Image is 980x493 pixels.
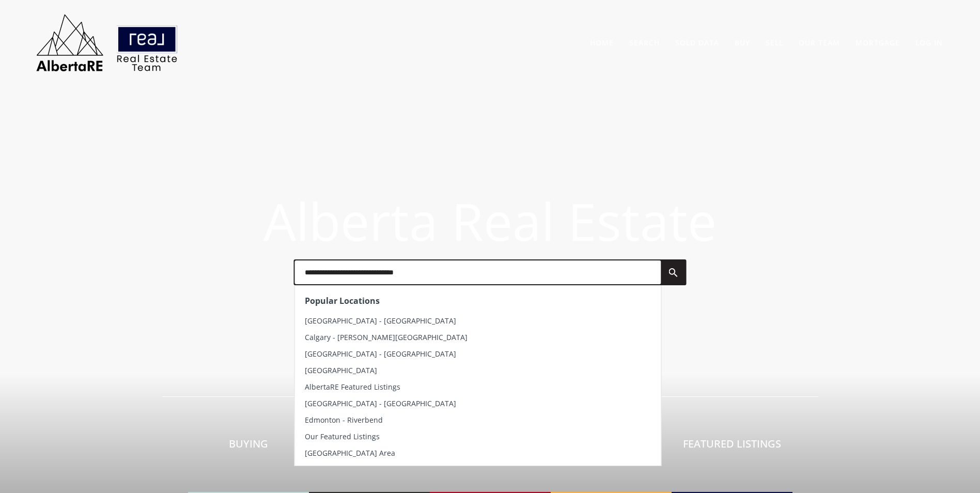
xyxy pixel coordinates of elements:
[590,38,614,48] a: Home
[305,415,383,425] span: Edmonton - Riverbend
[305,295,380,306] strong: Popular Locations
[305,382,400,392] span: AlbertaRE Featured Listings
[305,316,456,326] span: [GEOGRAPHIC_DATA] - [GEOGRAPHIC_DATA]
[799,38,840,48] a: Our Team
[305,365,377,375] span: [GEOGRAPHIC_DATA]
[188,400,309,493] a: Buying
[305,398,456,408] span: [GEOGRAPHIC_DATA] - [GEOGRAPHIC_DATA]
[29,10,184,75] img: AlbertaRE Real Estate Team | Real Broker
[855,38,900,48] a: Mortgage
[305,432,380,441] span: Our Featured Listings
[305,349,456,359] span: [GEOGRAPHIC_DATA] - [GEOGRAPHIC_DATA]
[672,400,792,493] a: Featured Listings
[915,38,943,48] a: Log In
[305,332,468,342] span: Calgary - [PERSON_NAME][GEOGRAPHIC_DATA]
[766,38,783,48] a: Sell
[683,437,781,451] span: Featured Listings
[629,38,660,48] a: Search
[735,38,750,48] a: Buy
[675,38,719,48] a: Sold Data
[229,437,268,451] span: Buying
[305,448,395,458] span: [GEOGRAPHIC_DATA] Area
